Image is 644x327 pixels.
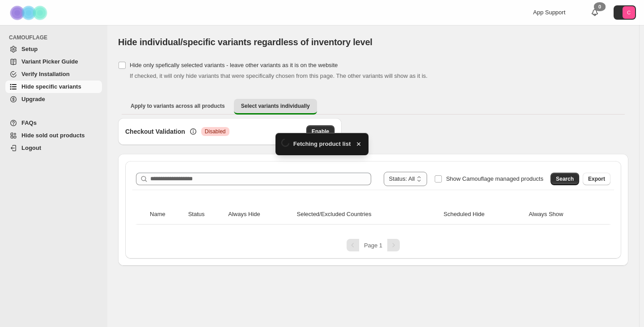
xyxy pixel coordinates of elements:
[21,119,37,126] span: FAQs
[241,102,310,110] span: Select variants individually
[21,96,45,102] span: Upgrade
[5,43,102,55] a: Setup
[293,140,351,149] span: Fetching product list
[132,239,614,251] nav: Pagination
[623,6,635,19] span: Avatar with initials C
[118,118,628,266] div: Select variants individually
[21,83,81,90] span: Hide specific variants
[627,10,631,15] text: C
[588,175,605,183] span: Export
[533,9,565,16] span: App Support
[5,68,102,81] a: Verify Installation
[446,175,543,182] span: Show Camouflage managed products
[21,144,41,151] span: Logout
[5,129,102,142] a: Hide sold out products
[294,204,441,225] th: Selected/Excluded Countries
[441,204,526,225] th: Scheduled Hide
[614,5,636,20] button: Avatar with initials C
[5,55,102,68] a: Variant Picker Guide
[9,34,103,41] span: CAMOUFLAGE
[130,62,338,68] span: Hide only spefically selected variants - leave other variants as it is on the website
[5,81,102,93] a: Hide specific variants
[5,117,102,129] a: FAQs
[5,142,102,154] a: Logout
[21,58,78,65] span: Variant Picker Guide
[21,71,70,77] span: Verify Installation
[225,204,294,225] th: Always Hide
[186,204,226,225] th: Status
[5,93,102,106] a: Upgrade
[594,2,606,11] div: 0
[590,8,599,17] a: 0
[118,37,373,47] span: Hide individual/specific variants regardless of inventory level
[556,175,574,183] span: Search
[21,46,38,52] span: Setup
[306,125,335,138] button: Enable
[21,132,85,139] span: Hide sold out products
[583,173,610,185] button: Export
[131,102,225,110] span: Apply to variants across all products
[234,99,317,115] button: Select variants individually
[312,128,329,135] span: Enable
[205,128,226,135] span: Disabled
[526,204,599,225] th: Always Show
[123,99,232,113] button: Apply to variants across all products
[147,204,186,225] th: Name
[551,173,579,185] button: Search
[125,127,185,136] h3: Checkout Validation
[130,72,428,79] span: If checked, it will only hide variants that were specifically chosen from this page. The other va...
[364,242,382,249] span: Page 1
[7,0,52,25] img: Camouflage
